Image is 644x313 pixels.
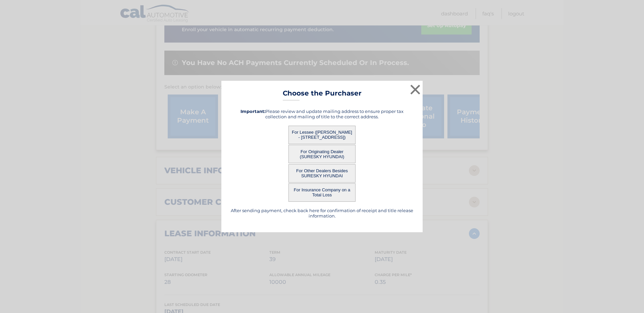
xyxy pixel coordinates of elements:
button: For Other Dealers Besides SURESKY HYUNDAI [288,164,356,183]
h5: Please review and update mailing address to ensure proper tax collection and mailing of title to ... [230,109,414,119]
strong: Important: [240,109,265,114]
h3: Choose the Purchaser [283,89,362,101]
button: × [409,83,422,96]
button: For Lessee ([PERSON_NAME] - [STREET_ADDRESS]) [288,126,356,144]
button: For Insurance Company on a Total Loss [288,183,356,202]
button: For Originating Dealer (SURESKY HYUNDAI) [288,145,356,163]
h5: After sending payment, check back here for confirmation of receipt and title release information. [230,208,414,218]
